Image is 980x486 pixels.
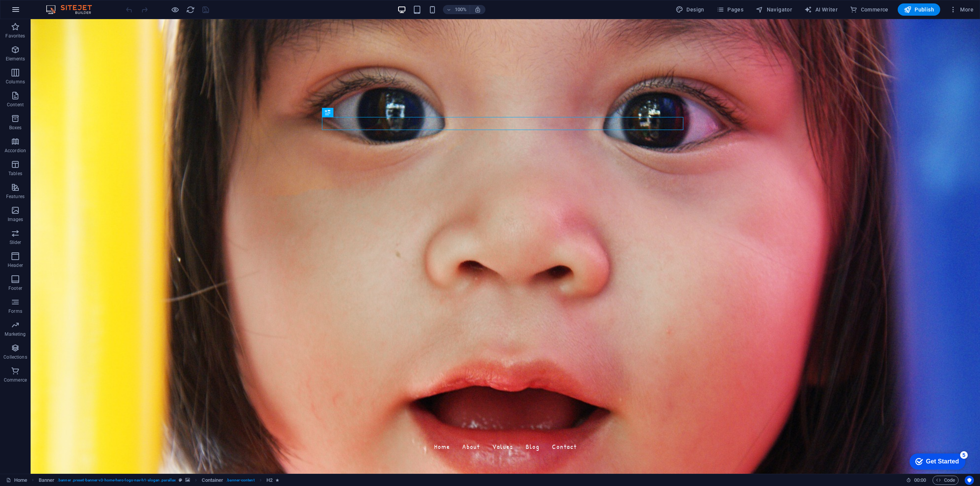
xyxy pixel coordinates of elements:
p: Elements [6,56,25,62]
button: Pages [714,3,746,16]
button: 100% [443,5,470,14]
h6: 100% [454,5,467,14]
p: Content [7,102,24,108]
button: Usercentrics [965,476,974,485]
p: Collections [3,354,27,360]
i: On resize automatically adjust zoom level to fit chosen device. [474,6,481,13]
div: Get Started [23,8,56,15]
div: Get Started 5 items remaining, 0% complete [6,4,62,20]
div: Design (Ctrl+Alt+Y) [673,3,707,16]
span: Click to select. Double-click to edit [202,476,223,485]
p: Features [6,193,24,200]
span: : [920,477,921,483]
button: More [946,3,977,16]
p: Boxes [9,125,22,131]
img: Editor Logo [44,5,101,14]
button: Publish [898,3,940,16]
i: This element is a customizable preset [179,478,182,482]
p: Columns [6,79,25,85]
p: Favorites [5,33,25,39]
button: Code [933,476,959,485]
p: Header [8,262,23,268]
p: Forms [8,308,22,314]
div: 5 [57,2,64,9]
span: . banner-content [226,476,254,485]
button: Design [673,3,707,16]
span: Commerce [850,6,889,13]
p: Slider [10,239,21,245]
span: More [949,6,973,13]
span: 00 00 [914,476,926,485]
span: Click to select. Double-click to edit [39,476,55,485]
span: Code [936,476,955,485]
i: Reload page [186,5,195,14]
nav: breadcrumb [39,476,279,485]
span: AI Writer [804,6,838,13]
p: Commerce [4,377,27,383]
span: . banner .preset-banner-v3-home-hero-logo-nav-h1-slogan .parallax [57,476,176,485]
i: Element contains an animation [276,478,279,482]
button: Click here to leave preview mode and continue editing [170,5,180,14]
span: Pages [717,6,743,13]
button: Commerce [847,3,892,16]
i: This element contains a background [185,478,190,482]
span: Click to select. Double-click to edit [266,476,273,485]
button: reload [186,5,195,14]
h6: Session time [906,476,926,485]
span: Publish [904,6,934,13]
p: Footer [8,285,22,291]
p: Tables [8,171,22,177]
button: Navigator [753,3,795,16]
button: AI Writer [801,3,841,16]
span: Design [676,6,704,13]
a: Click to cancel selection. Double-click to open Pages [6,476,27,485]
p: Images [8,216,23,223]
p: Accordion [5,148,26,154]
p: Marketing [5,331,26,337]
span: Navigator [756,6,792,13]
